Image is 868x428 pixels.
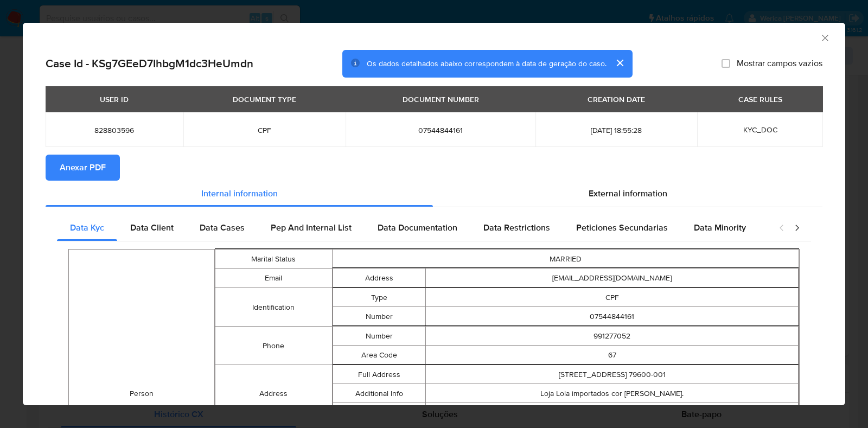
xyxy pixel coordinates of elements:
td: [EMAIL_ADDRESS][DOMAIN_NAME] [426,269,799,288]
div: DOCUMENT NUMBER [396,90,486,108]
span: Data Documentation [378,221,457,234]
span: External information [589,187,667,200]
h2: Case Id - KSg7GEeD7IhbgM1dc3HeUmdn [46,56,253,71]
span: Os dados detalhados abaixo correspondem à data de geração do caso. [367,58,607,69]
td: Address [215,365,332,423]
span: Data Restrictions [483,221,550,234]
div: CREATION DATE [581,90,652,108]
td: 67 [426,346,799,365]
span: Anexar PDF [60,156,106,180]
td: Marital Status [215,250,332,269]
span: CPF [196,125,333,135]
td: Number [333,327,426,346]
span: 07544844161 [359,125,522,135]
td: MARRIED [332,250,799,269]
div: Detailed info [46,181,822,207]
span: 828803596 [59,125,170,135]
span: Pep And Internal List [271,221,352,234]
span: Internal information [201,187,278,200]
span: Data Client [130,221,174,234]
button: Fechar a janela [820,33,829,42]
span: Data Minority [694,221,746,234]
td: Email [215,269,332,288]
td: CPF [426,288,799,307]
td: Identification [215,288,332,327]
td: Full Address [333,365,426,384]
td: 991277052 [426,327,799,346]
div: DOCUMENT TYPE [226,90,303,108]
div: closure-recommendation-modal [23,23,845,405]
td: Type [333,288,426,307]
button: Anexar PDF [46,155,120,181]
div: CASE RULES [732,90,789,108]
td: Area Code [333,346,426,365]
button: cerrar [607,50,633,76]
div: USER ID [93,90,135,108]
span: Mostrar campos vazios [737,58,822,69]
td: Additional Info [333,384,426,403]
td: Gmaps Link [333,403,426,422]
span: Peticiones Secundarias [576,221,668,234]
div: Detailed internal info [57,215,768,241]
input: Mostrar campos vazios [722,59,730,68]
span: [DATE] 18:55:28 [548,125,684,135]
td: [STREET_ADDRESS] 79600-001 [426,365,799,384]
td: Address [333,269,426,288]
td: Loja Lola importados cor [PERSON_NAME]. [426,384,799,403]
td: Phone [215,327,332,365]
td: Number [333,307,426,326]
span: Data Cases [200,221,245,234]
td: 07544844161 [426,307,799,326]
span: KYC_DOC [743,124,777,135]
span: Data Kyc [70,221,104,234]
